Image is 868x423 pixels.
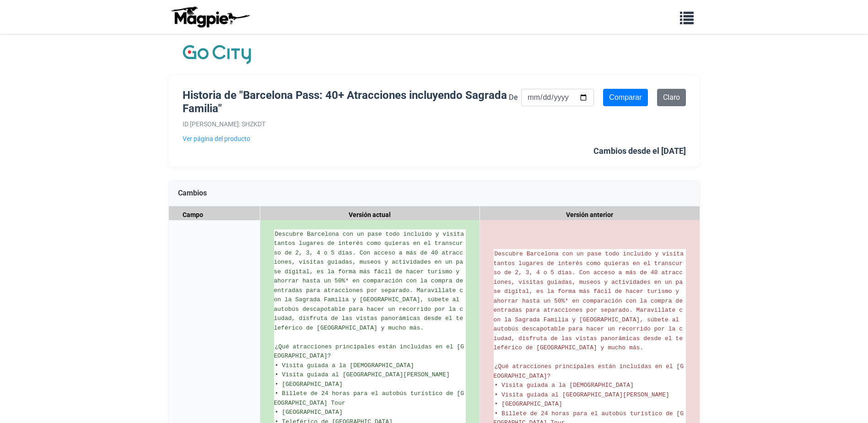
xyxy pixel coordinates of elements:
[183,119,509,129] div: ID [PERSON_NAME]: SHZKDT
[274,390,464,407] span: • Billete de 24 horas para el autobús turístico de [GEOGRAPHIC_DATA] Tour
[183,89,509,115] h1: Historia de "Barcelona Pass: 40+ Atracciones incluyendo Sagrada Familia"
[275,362,414,369] span: • Visita guiada a la [DEMOGRAPHIC_DATA]
[169,6,251,28] img: logo-ab69f6fb50320c5b225c76a69d11143b.png
[494,250,687,351] span: Descubre Barcelona con un pase todo incluido y visita tantos lugares de interés como quieras en e...
[495,391,669,398] span: • Visita guiada al [GEOGRAPHIC_DATA][PERSON_NAME]
[183,134,509,144] a: Ver página del producto
[274,231,468,331] span: Descubre Barcelona con un pase todo incluido y visita tantos lugares de interés como quieras en e...
[275,371,450,378] span: • Visita guiada al [GEOGRAPHIC_DATA][PERSON_NAME]
[260,206,480,223] div: Versión actual
[494,363,684,380] span: ¿Qué atracciones principales están incluidas en el [GEOGRAPHIC_DATA]?
[275,381,343,388] span: • [GEOGRAPHIC_DATA]
[603,89,647,106] input: Comparar
[509,92,518,103] label: De
[275,409,343,416] span: • [GEOGRAPHIC_DATA]
[495,382,634,389] span: • Visita guiada a la [DEMOGRAPHIC_DATA]
[169,206,260,223] div: Campo
[593,145,686,158] div: Cambios desde el [DATE]
[495,401,562,407] span: • [GEOGRAPHIC_DATA]
[169,180,700,206] div: Cambios
[183,43,251,66] img: Logotipo de la empresa
[480,206,700,223] div: Versión anterior
[274,343,464,360] span: ¿Qué atracciones principales están incluidas en el [GEOGRAPHIC_DATA]?
[657,89,686,106] a: Claro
